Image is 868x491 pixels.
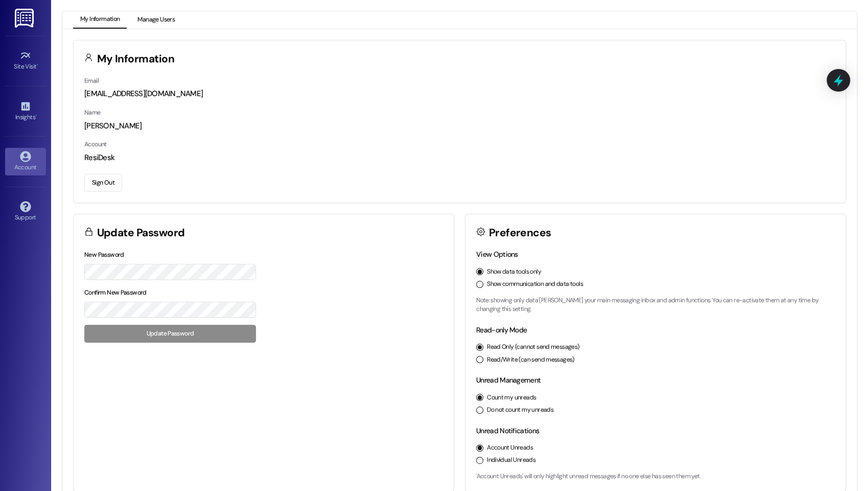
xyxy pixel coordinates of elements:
span: • [37,61,38,69]
label: Account [84,140,107,148]
div: [PERSON_NAME] [84,121,835,131]
label: Read/Write (can send messages) [487,355,575,365]
p: 'Account Unreads' will only highlight unread messages if no one else has seen them yet. [476,472,835,481]
label: Name [84,108,101,117]
a: Support [5,198,46,226]
label: Email [84,77,99,85]
h3: Preferences [489,228,551,238]
a: Site Visit • [5,47,46,75]
label: New Password [84,251,124,259]
button: Manage Users [130,11,182,29]
div: ResiDesk [84,152,835,163]
button: My Information [73,11,127,29]
label: Show data tools only [487,267,541,277]
img: ResiDesk Logo [15,9,36,28]
span: • [35,112,37,119]
h3: Update Password [97,228,185,238]
label: Confirm New Password [84,288,147,297]
label: Count my unreads [487,393,536,403]
button: Sign Out [84,174,122,192]
label: Individual Unreads [487,456,535,465]
a: Insights • [5,98,46,125]
label: View Options [476,250,518,259]
h3: My Information [97,54,175,64]
label: Read-only Mode [476,325,527,334]
label: Show communication and data tools [487,280,583,289]
label: Read Only (cannot send messages) [487,343,579,352]
a: Account [5,148,46,175]
div: [EMAIL_ADDRESS][DOMAIN_NAME] [84,88,835,99]
label: Unread Notifications [476,426,539,435]
label: Do not count my unreads [487,406,553,415]
label: Unread Management [476,375,541,385]
label: Account Unreads [487,443,533,453]
p: Note: showing only data [PERSON_NAME] your main messaging inbox and admin functions. You can re-a... [476,296,835,314]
